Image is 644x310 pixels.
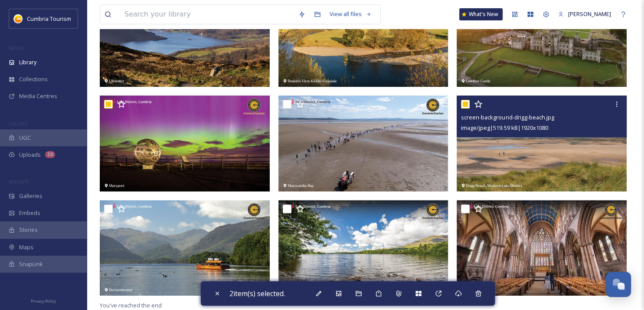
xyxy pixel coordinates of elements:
[19,260,43,268] span: SnapLink
[14,14,23,23] img: images.jpg
[45,151,55,158] div: 10
[19,226,38,234] span: Stories
[461,113,554,121] span: screen-background-drigg-beach.jpg
[19,58,36,66] span: Library
[457,96,627,191] img: screen-background-drigg-beach.jpg
[100,200,270,296] img: screen-background-derwentwater.jpg
[9,45,24,51] span: MEDIA
[606,272,631,297] button: Open Chat
[100,301,162,309] span: You've reached the end
[19,75,48,83] span: Collections
[19,92,57,100] span: Media Centres
[19,192,42,200] span: Galleries
[120,5,294,24] input: Search your library
[278,200,448,296] img: screen-background-coniston-waterr.jpg
[19,243,33,251] span: Maps
[457,200,627,296] img: screen-background-carlisle-cathedral.jpg
[325,6,376,23] a: View all files
[19,134,31,142] span: UGC
[229,289,285,298] span: 2 item(s) selected.
[278,96,448,191] img: screen-background-morecambe-bay.jpg
[31,298,56,304] span: Privacy Policy
[459,8,503,20] a: What's New
[100,96,270,191] img: screen-background-maryport.jpg
[31,295,56,306] a: Privacy Policy
[9,178,29,185] span: WIDGETS
[9,120,27,127] span: COLLECT
[19,151,41,159] span: Uploads
[27,15,71,23] span: Cumbria Tourism
[461,124,548,132] span: image/jpeg | 519.59 kB | 1920 x 1080
[554,6,615,23] a: [PERSON_NAME]
[19,209,40,217] span: Embeds
[568,10,611,18] span: [PERSON_NAME]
